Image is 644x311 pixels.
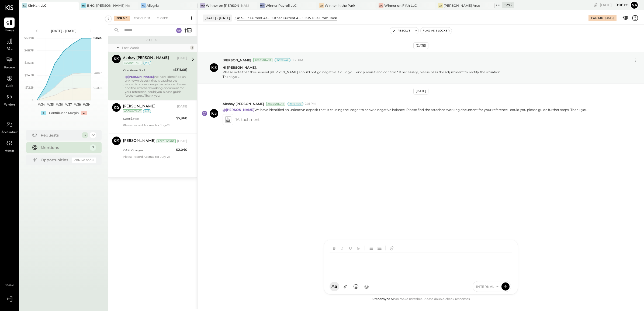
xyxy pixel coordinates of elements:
[0,18,19,33] a: Queue
[25,61,34,65] text: $36.5K
[331,244,338,252] button: Bold
[157,139,176,143] div: Accountant
[275,58,290,62] div: Internal
[260,3,265,8] div: WP
[123,148,174,153] div: CAM Charges
[5,149,14,153] span: Admin
[266,102,285,106] div: Accountant
[0,36,19,52] a: P&L
[0,138,19,153] a: Admin
[111,38,195,42] div: Requests
[502,2,514,8] div: + 272
[32,98,34,102] text: 0
[56,103,63,106] text: W36
[94,71,102,75] text: Labor
[223,65,501,79] p: Please note that this General [PERSON_NAME] should not go negative. Could you kindly revisit and ...
[593,2,598,8] div: copy link
[114,16,130,21] div: For Me
[83,103,89,106] text: W39
[203,15,232,21] div: [DATE] - [DATE]
[177,104,187,109] div: [DATE]
[237,16,247,20] div: ASSETS
[65,103,71,106] text: W37
[41,29,87,33] div: [DATE] - [DATE]
[143,61,151,65] div: int
[25,73,34,77] text: $24.3K
[123,55,169,61] div: Akshay [PERSON_NAME]
[49,111,79,115] div: Contribution Margin
[24,36,34,40] text: $60.9K
[176,116,187,121] div: $7,960
[305,102,316,106] span: 7:01 PM
[72,158,96,163] div: Coming Soon
[292,58,303,62] span: 3:35 PM
[125,75,154,79] strong: @[PERSON_NAME]
[123,68,172,73] div: Due From Tock
[236,114,260,125] span: 1 Attachment
[41,145,87,150] div: Mentions
[90,132,96,138] div: 22
[288,102,303,106] div: Internal
[154,16,171,21] div: Closed
[4,103,15,107] span: Vendors
[390,27,413,34] button: Resolve
[413,42,428,49] div: [DATE]
[41,157,69,163] div: Opportunities
[123,109,142,113] div: Accountant
[123,104,155,109] div: [PERSON_NAME]
[28,3,47,8] div: KinKan LLC
[206,3,249,8] div: Winner on [PERSON_NAME]
[362,282,372,291] button: @
[176,147,187,152] div: $2,040
[200,3,205,8] div: Wo
[223,102,264,106] span: Akshay [PERSON_NAME]
[476,284,494,289] span: INTERNAL
[25,86,34,89] text: $12.2K
[74,103,81,106] text: W38
[250,16,270,20] div: Current Assets
[223,107,588,112] p: We have identified an unknown deposit that is causing the ledger to show a negative balance. Plea...
[22,3,27,8] div: KL
[605,16,614,20] div: [DATE]
[591,16,603,20] div: For Me
[384,3,417,8] div: Winner on Fifth LLC
[147,3,159,8] div: Allegria
[190,46,194,50] div: 3
[143,109,151,113] div: int
[319,3,324,8] div: Wi
[82,132,88,138] div: 3
[173,67,187,72] div: ($311.68)
[376,244,383,252] button: Ordered List
[123,61,142,65] div: Accountant
[94,36,102,40] text: Sales
[421,27,452,34] button: Flag as Blocker
[24,48,34,52] text: $48.7K
[131,16,153,21] div: For Client
[379,3,383,8] div: Wo
[123,116,175,121] div: Rent/Lease
[47,103,54,106] text: W35
[5,28,15,33] span: Queue
[364,284,369,289] span: @
[325,3,355,8] div: Winner in the Park
[87,3,130,8] div: BHG: [PERSON_NAME] Hospitality Group, LLC
[81,111,87,115] div: -
[0,73,19,89] a: Cash
[0,55,19,70] a: Balance
[339,244,346,252] button: Italic
[330,282,339,291] button: Aa
[41,132,79,138] div: Requests
[125,75,187,97] div: We have identified an unknown deposit that is causing the ledger to show a negative balance. Plea...
[368,244,375,252] button: Unordered List
[122,46,189,50] div: Last Week
[94,86,102,90] text: COGS
[123,138,155,144] div: [PERSON_NAME]
[388,244,395,252] button: Add URL
[438,3,443,8] div: GA
[6,47,13,52] span: P&L
[38,103,45,106] text: W34
[1,130,18,135] span: Accountant
[272,16,302,20] div: Other Current Assets
[81,3,86,8] div: BB
[355,244,362,252] button: Strikethrough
